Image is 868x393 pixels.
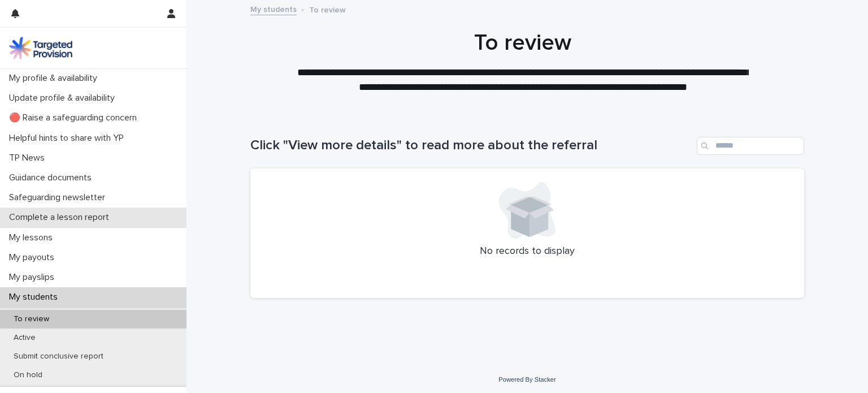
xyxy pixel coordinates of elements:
[5,272,63,283] p: My payslips
[246,29,800,57] h1: To review
[5,133,133,144] p: Helpful hints to share with YP
[498,376,555,383] a: Powered By Stacker
[697,137,804,155] input: Search
[309,3,346,15] p: To review
[5,172,101,183] p: Guidance documents
[5,232,62,243] p: My lessons
[250,2,297,15] a: My students
[5,352,112,361] p: Submit conclusive report
[5,153,54,163] p: TP News
[5,292,67,303] p: My students
[5,113,146,123] p: 🔴 Raise a safeguarding concern
[5,370,51,380] p: On hold
[5,252,63,263] p: My payouts
[5,93,124,103] p: Update profile & availability
[5,333,45,343] p: Active
[250,137,692,154] h1: Click "View more details" to read more about the referral
[5,212,118,223] p: Complete a lesson report
[9,37,72,59] img: M5nRWzHhSzIhMunXDL62
[5,192,114,203] p: Safeguarding newsletter
[5,73,106,84] p: My profile & availability
[264,245,791,258] p: No records to display
[5,314,58,324] p: To review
